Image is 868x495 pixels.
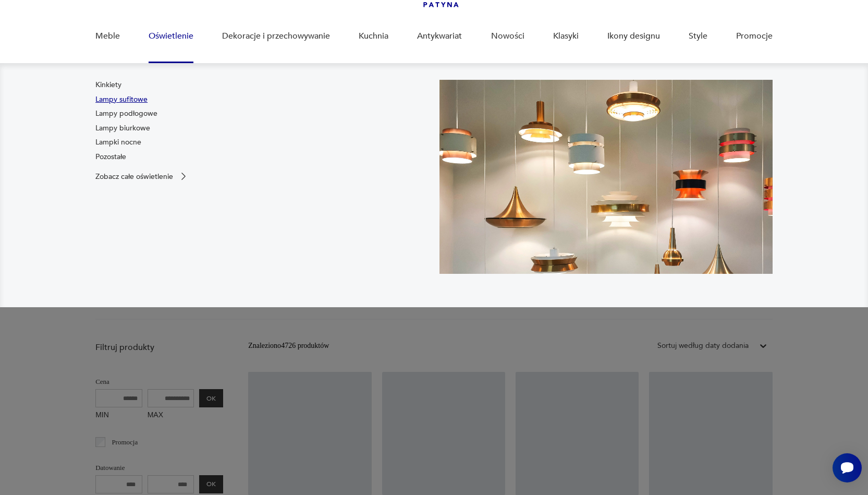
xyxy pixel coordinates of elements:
img: a9d990cd2508053be832d7f2d4ba3cb1.jpg [439,80,773,274]
a: Style [689,16,707,56]
a: Antykwariat [417,16,462,56]
iframe: Smartsupp widget button [833,453,862,482]
a: Oświetlenie [149,16,193,56]
a: Lampki nocne [95,137,141,148]
p: Zobacz całe oświetlenie [95,173,173,180]
a: Promocje [736,16,773,56]
a: Lampy sufitowe [95,94,148,105]
a: Kuchnia [359,16,388,56]
a: Meble [95,16,120,56]
a: Lampy podłogowe [95,108,157,119]
a: Pozostałe [95,152,126,162]
a: Zobacz całe oświetlenie [95,171,189,182]
a: Ikony designu [607,16,660,56]
a: Dekoracje i przechowywanie [222,16,330,56]
a: Kinkiety [95,80,121,90]
a: Klasyki [553,16,579,56]
a: Lampy biurkowe [95,123,150,134]
a: Nowości [491,16,524,56]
